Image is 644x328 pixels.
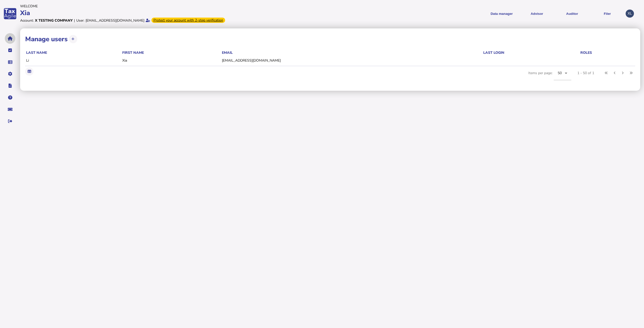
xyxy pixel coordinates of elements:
[482,50,580,55] th: last login
[627,69,635,77] button: Last page
[25,50,121,55] th: last name
[626,10,634,18] div: Profile settings
[5,104,15,115] button: Raise a support ticket
[221,55,482,65] td: [EMAIL_ADDRESS][DOMAIN_NAME]
[69,35,77,43] button: Invite a user by email
[486,8,517,20] button: Shows a dropdown of Data manager options
[591,8,623,20] button: Filer
[20,18,34,23] div: Account:
[20,4,320,9] div: Welcome
[528,66,571,86] div: Items per page:
[20,9,320,17] div: Xia
[121,50,221,55] th: first name
[86,18,144,23] div: [EMAIL_ADDRESS][DOMAIN_NAME]
[5,45,15,56] button: Tasks
[5,33,15,44] button: Home
[25,67,33,76] button: Export table data to Excel
[619,69,627,77] button: Next page
[558,71,562,75] span: 50
[151,18,225,23] div: From Oct 1, 2025, 2-step verification will be required to login. Set it up now...
[221,50,482,55] th: email
[5,116,15,126] button: Sign out
[602,69,611,77] button: First page
[554,66,571,86] mat-form-field: Change page size
[74,18,75,23] div: |
[25,35,68,43] h1: Manage users
[579,50,635,55] th: roles
[611,69,619,77] button: Previous page
[76,18,84,23] div: User:
[5,92,15,103] button: Help pages
[556,8,588,20] button: Auditor
[35,18,73,23] div: X Testing Company
[521,8,553,20] button: Shows a dropdown of VAT Advisor options
[121,55,221,65] td: Xia
[5,80,15,91] button: Developer hub links
[146,19,150,22] i: Email verified
[577,71,594,75] div: 1 - 50 of 1
[5,69,15,79] button: Manage settings
[323,8,623,20] menu: navigate products
[5,57,15,67] button: Data manager
[25,55,121,65] td: Li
